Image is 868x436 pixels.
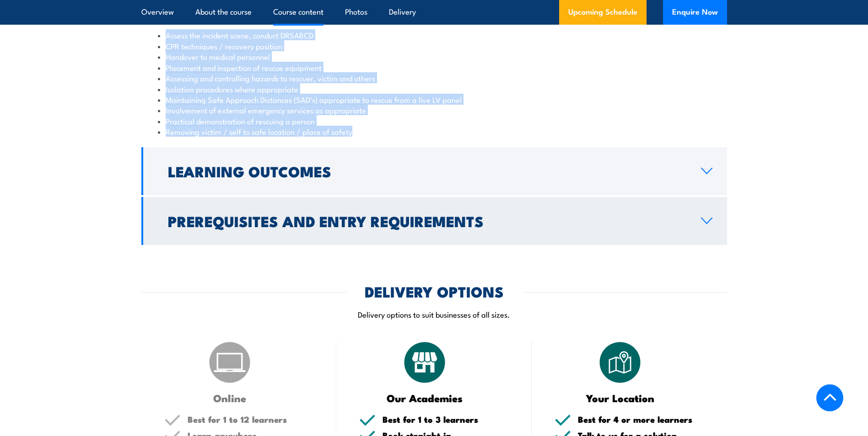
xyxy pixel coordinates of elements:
[141,197,727,245] a: Prerequisites and Entry Requirements
[555,393,686,403] h3: Your Location
[158,30,711,40] li: Assess the incident scene, conduct DRSABCD
[158,116,711,126] li: Practical demonstration of rescuing a person
[365,285,504,298] h2: DELIVERY OPTIONS
[141,309,727,319] p: Delivery options to suit businesses of all sizes.
[188,415,314,424] h5: Best for 1 to 12 learners
[158,73,711,83] li: Assessing and controlling hazards to rescuer, victim and others
[141,147,727,195] a: Learning Outcomes
[158,84,711,94] li: Isolation procedures where appropriate
[383,415,509,424] h5: Best for 1 to 3 learners
[168,214,686,227] h2: Prerequisites and Entry Requirements
[359,393,491,403] h3: Our Academies
[164,393,296,403] h3: Online
[158,94,711,105] li: Maintaining Safe Approach Distances (SAD’s) appropriate to rescue from a live LV panel
[158,41,711,51] li: CPR techniques / recovery position
[158,62,711,73] li: Placement and inspection of rescue equipment
[578,415,704,424] h5: Best for 4 or more learners
[158,126,711,137] li: Removing victim / self to safe location / place of safety
[158,51,711,62] li: Handover to medical personnel
[158,105,711,115] li: Involvement of external emergency services as appropriate
[168,165,686,177] h2: Learning Outcomes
